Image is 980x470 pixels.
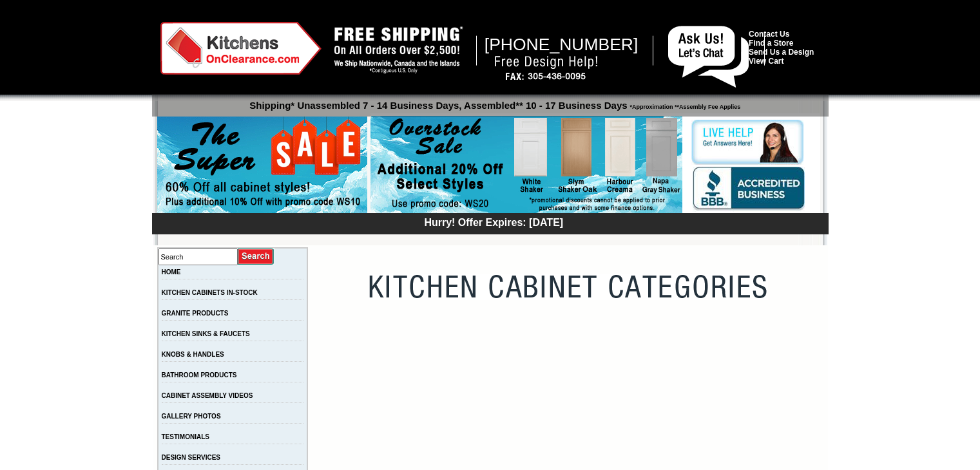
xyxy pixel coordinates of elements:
[162,310,229,317] a: GRANITE PRODUCTS
[162,351,224,358] a: KNOBS & HANDLES
[162,289,258,296] a: KITCHEN CABINETS IN-STOCK
[162,330,250,337] a: KITCHEN SINKS & FAUCETS
[749,30,789,39] a: Contact Us
[159,215,829,229] div: Hurry! Offer Expires: [DATE]
[160,22,322,75] img: Kitchens on Clearance Logo
[162,454,221,461] a: DESIGN SERVICES
[749,57,783,66] a: View Cart
[159,94,829,111] p: Shipping* Unassembled 7 - 14 Business Days, Assembled** 10 - 17 Business Days
[749,48,814,57] a: Send Us a Design
[628,100,741,110] span: *Approximation **Assembly Fee Applies
[162,268,181,276] a: HOME
[162,392,253,399] a: CABINET ASSEMBLY VIDEOS
[162,371,237,379] a: BATHROOM PRODUCTS
[749,39,793,48] a: Find a Store
[162,413,221,420] a: GALLERY PHOTOS
[485,35,639,54] span: [PHONE_NUMBER]
[162,433,209,440] a: TESTIMONIALS
[238,248,274,265] input: Submit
